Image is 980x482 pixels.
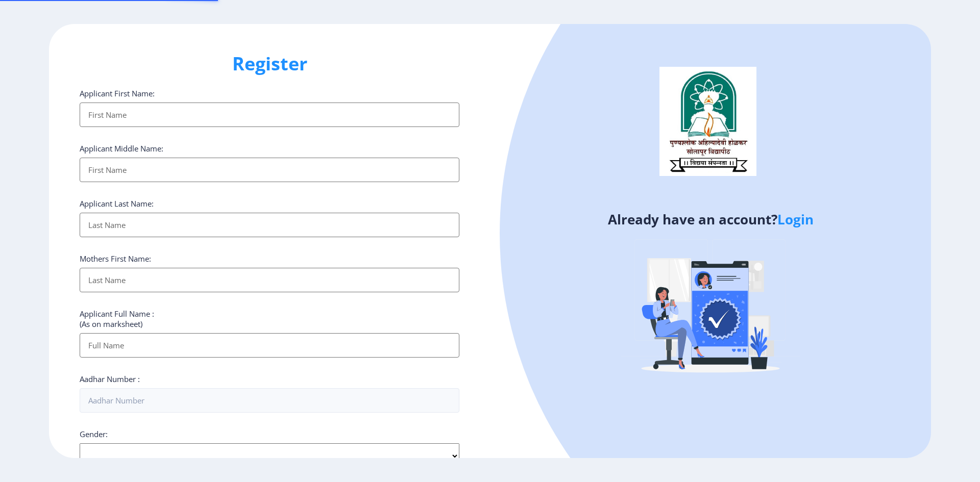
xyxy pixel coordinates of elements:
label: Gender: [80,429,108,439]
h1: Register [80,52,459,76]
input: Aadhar Number [80,388,459,413]
input: Last Name [80,268,459,292]
label: Applicant Middle Name: [80,143,163,154]
input: Last Name [80,213,459,237]
label: Aadhar Number : [80,374,140,384]
label: Applicant Last Name: [80,198,154,209]
label: Applicant First Name: [80,88,155,98]
h4: Already have an account? [498,211,923,227]
input: Full Name [80,333,459,358]
img: Verified-rafiki.svg [621,220,800,398]
input: First Name [80,103,459,127]
input: First Name [80,158,459,182]
label: Applicant Full Name : (As on marksheet) [80,309,154,329]
img: logo [659,67,756,176]
a: Login [777,210,814,229]
label: Mothers First Name: [80,253,151,264]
